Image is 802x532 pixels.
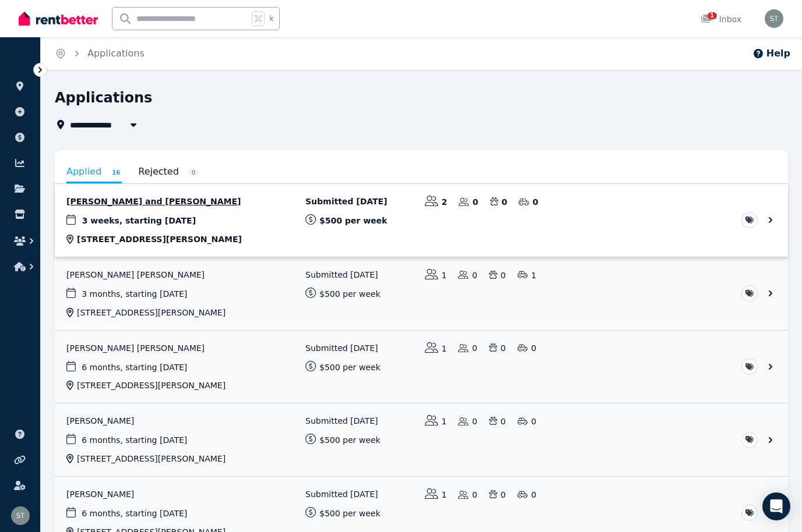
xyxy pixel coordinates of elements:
img: RentBetter [19,10,98,27]
img: Samantha Thomas [765,9,783,28]
span: 0 [188,168,199,177]
button: Help [752,47,790,61]
img: Samantha Thomas [11,506,30,525]
a: View application: Shunki Sone and Ayana Tobiishi [55,184,788,257]
a: View application: Jasmine Smith [55,403,788,476]
a: View application: Emma Jayne Cooper [55,257,788,330]
div: Inbox [701,13,741,25]
span: ORGANISE [9,64,46,72]
a: View application: Leung Shing Chan [55,331,788,403]
nav: Breadcrumb [41,37,159,70]
a: Rejected [138,162,199,182]
a: Applied [66,162,122,183]
h1: Applications [55,88,152,107]
div: Open Intercom Messenger [762,492,790,520]
a: Applications [87,48,145,59]
span: 16 [110,168,122,177]
span: 1 [708,12,717,19]
span: k [269,14,273,23]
